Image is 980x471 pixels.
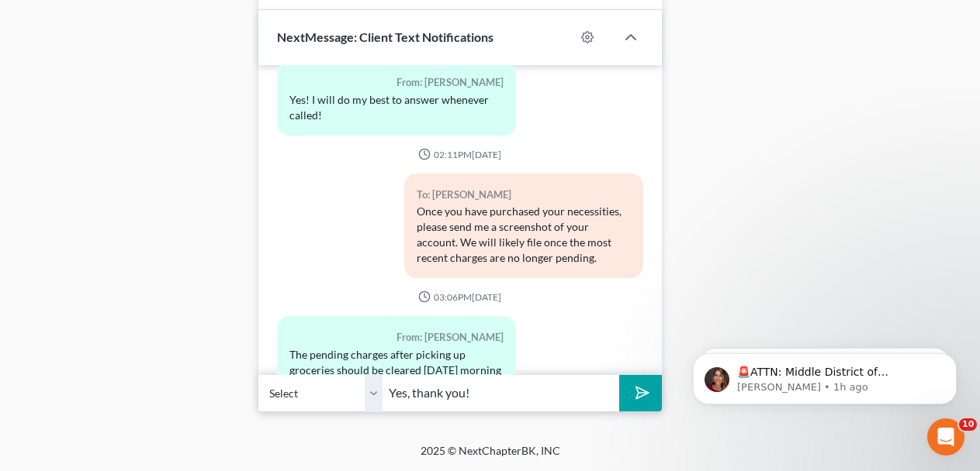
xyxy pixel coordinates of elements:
[48,443,933,471] div: 2025 © NextChapterBK, INC
[417,204,631,266] div: Once you have purchased your necessities, please send me a screenshot of your account. We will li...
[670,321,980,429] iframe: Intercom notifications message
[289,328,504,346] div: From: [PERSON_NAME]
[289,347,504,394] div: The pending charges after picking up groceries should be cleared [DATE] morning and I will screen...
[289,74,504,91] div: From: [PERSON_NAME]
[277,29,493,44] span: NextMessage: Client Text Notifications
[927,418,964,456] iframe: Intercom live chat
[277,148,643,161] div: 02:11PM[DATE]
[417,186,631,204] div: To: [PERSON_NAME]
[289,92,504,123] div: Yes! I will do my best to answer whenever called!
[383,374,619,412] input: Say something...
[959,418,977,431] span: 10
[277,291,643,304] div: 03:06PM[DATE]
